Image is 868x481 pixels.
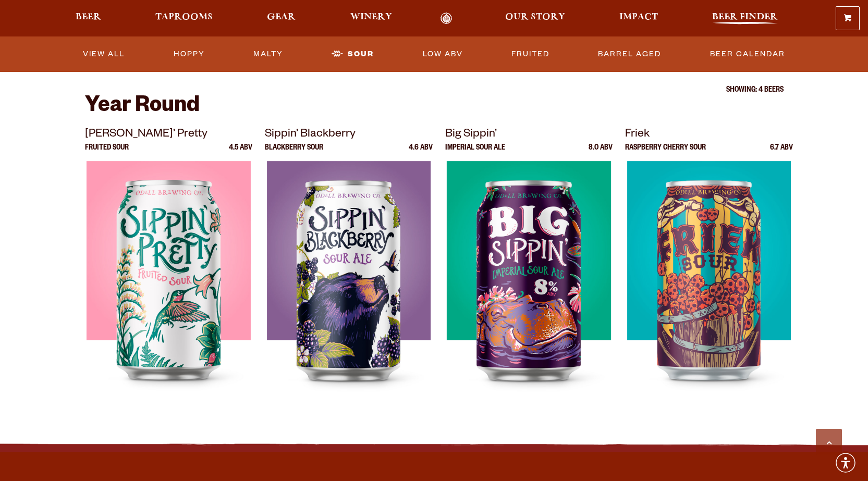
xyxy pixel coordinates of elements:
p: Big Sippin’ [445,126,613,144]
img: Sippin’ Pretty [87,161,250,422]
p: 4.6 ABV [409,144,433,161]
a: Low ABV [419,42,467,66]
span: Our Story [505,13,565,21]
a: Taprooms [149,13,219,24]
p: Fruited Sour [85,144,129,161]
a: Malty [249,42,287,66]
a: Our Story [498,13,572,24]
span: Beer [76,13,101,21]
a: Friek Raspberry Cherry Sour 6.7 ABV Friek Friek [625,126,793,422]
p: 8.0 ABV [589,144,613,161]
a: Gear [260,13,302,24]
span: Impact [619,13,658,21]
a: Scroll to top [816,429,842,455]
a: Sour [327,42,378,66]
p: Showing: 4 Beers [85,87,784,95]
p: Friek [625,126,793,144]
a: Impact [613,13,665,24]
a: Sippin’ Blackberry Blackberry Sour 4.6 ABV Sippin’ Blackberry Sippin’ Blackberry [265,126,433,422]
a: Fruited [507,42,554,66]
img: Big Sippin’ [447,161,610,422]
p: Raspberry Cherry Sour [625,144,706,161]
img: Sippin’ Blackberry [267,161,431,422]
a: [PERSON_NAME]’ Pretty Fruited Sour 4.5 ABV Sippin’ Pretty Sippin’ Pretty [85,126,253,422]
h2: Year Round [85,95,784,120]
a: Beer Calendar [706,42,789,66]
p: Sippin’ Blackberry [265,126,433,144]
p: Blackberry Sour [265,144,323,161]
span: Winery [350,13,392,21]
a: Barrel Aged [594,42,665,66]
a: Big Sippin’ Imperial Sour Ale 8.0 ABV Big Sippin’ Big Sippin’ [445,126,613,422]
p: [PERSON_NAME]’ Pretty [85,126,253,144]
a: Beer [69,13,108,24]
a: View All [79,42,129,66]
p: 4.5 ABV [229,144,252,161]
p: Imperial Sour Ale [445,144,505,161]
p: 6.7 ABV [770,144,793,161]
a: Winery [344,13,399,24]
a: Odell Home [427,13,466,24]
a: Beer Finder [705,13,785,24]
span: Taprooms [155,13,213,21]
img: Friek [627,161,791,422]
div: Accessibility Menu [834,451,857,474]
span: Gear [267,13,296,21]
span: Beer Finder [712,13,778,21]
a: Hoppy [169,42,209,66]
